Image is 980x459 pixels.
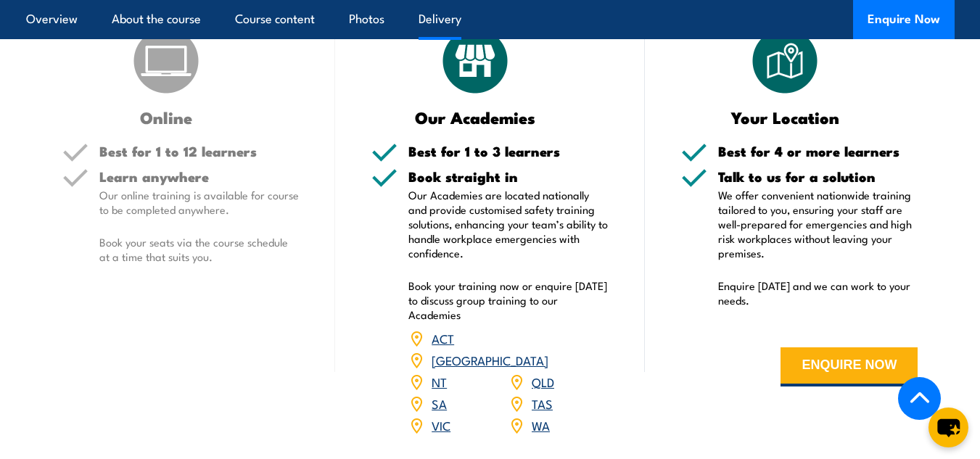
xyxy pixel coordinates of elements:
h5: Talk to us for a solution [718,170,918,183]
h5: Best for 4 or more learners [718,144,918,158]
p: Our online training is available for course to be completed anywhere. [99,188,300,217]
p: Our Academies are located nationally and provide customised safety training solutions, enhancing ... [408,188,609,260]
h5: Learn anywhere [99,170,300,183]
p: Enquire [DATE] and we can work to your needs. [718,278,918,307]
p: We offer convenient nationwide training tailored to you, ensuring your staff are well-prepared fo... [718,188,918,260]
h5: Book straight in [408,170,609,183]
p: Book your training now or enquire [DATE] to discuss group training to our Academies [408,278,609,322]
button: ENQUIRE NOW [781,347,918,386]
button: chat-button [928,408,968,447]
a: QLD [532,373,554,390]
a: [GEOGRAPHIC_DATA] [432,351,548,368]
a: TAS [532,394,553,412]
h3: Your Location [681,109,889,125]
a: NT [432,373,447,390]
a: WA [532,416,550,434]
h5: Best for 1 to 12 learners [99,144,300,158]
a: SA [432,394,447,412]
h3: Our Academies [371,109,580,125]
h3: Online [62,109,271,125]
p: Book your seats via the course schedule at a time that suits you. [99,235,300,264]
a: VIC [432,416,450,434]
h5: Best for 1 to 3 learners [408,144,609,158]
a: ACT [432,329,454,347]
